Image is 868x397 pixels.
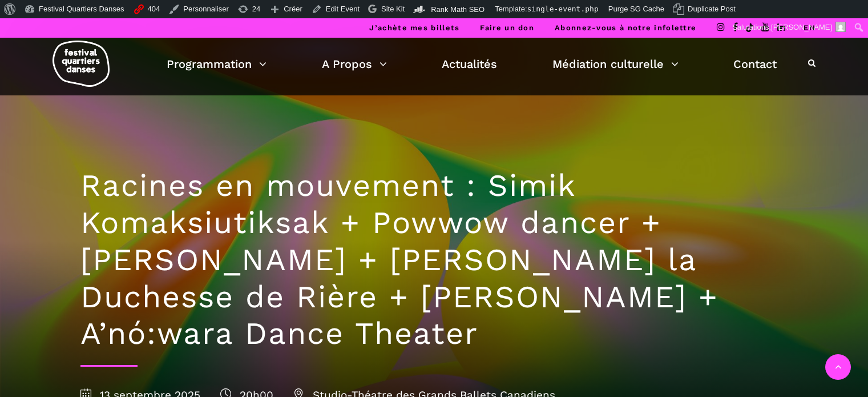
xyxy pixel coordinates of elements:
a: Actualités [442,54,497,74]
h1: Racines en mouvement : Simik Komaksiutiksak + Powwow dancer + [PERSON_NAME] + [PERSON_NAME] la Du... [80,167,788,352]
a: Abonnez-vous à notre infolettre [555,23,696,32]
span: [PERSON_NAME] [771,23,832,31]
a: J’achète mes billets [369,23,459,32]
span: Rank Math SEO [431,5,485,14]
a: Faire un don [480,23,534,32]
a: A Propos [322,54,387,74]
a: Contact [733,54,777,74]
a: Salutations, [728,18,850,37]
a: Médiation culturelle [552,54,679,74]
span: Site Kit [381,5,405,13]
a: Programmation [167,54,267,74]
img: logo-fqd-med [53,41,110,87]
span: single-event.php [527,5,599,13]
